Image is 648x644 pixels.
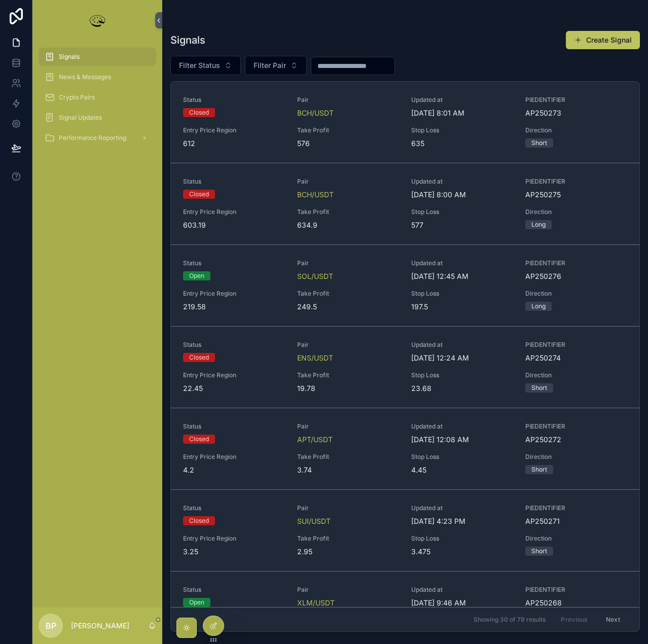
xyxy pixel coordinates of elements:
span: Updated at [411,341,513,349]
span: 19.78 [297,383,399,393]
span: Filter Status [179,60,220,70]
div: Short [531,383,547,392]
button: Select Button [170,56,241,75]
span: 23.68 [411,383,513,393]
span: Stop Loss [411,290,513,298]
a: SUI/USDT [297,516,331,526]
div: Closed [189,353,209,362]
span: Direction [525,126,627,134]
span: Status [183,177,285,186]
a: SOL/USDT [297,271,333,281]
span: 3.25 [183,547,285,557]
span: PIEDENTIFIER [525,422,627,431]
span: BP [46,620,56,632]
span: PIEDENTIFIER [525,177,627,186]
span: 577 [411,220,513,230]
span: Status [183,422,285,431]
span: Pair [297,259,399,267]
span: 603.19 [183,220,285,230]
span: 612 [183,138,285,149]
span: AP250272 [525,435,627,445]
span: PIEDENTIFIER [525,586,627,594]
span: 197.5 [411,302,513,312]
span: AP250271 [525,516,627,526]
div: Long [531,302,546,311]
span: Pair [297,586,399,594]
span: [DATE] 8:01 AM [411,108,513,118]
div: Closed [189,516,209,525]
a: StatusClosedPairAPT/USDTUpdated at[DATE] 12:08 AMPIEDENTIFIERAP250272Entry Price Region4.2Take Pr... [171,408,639,489]
span: 634.9 [297,220,399,230]
a: StatusOpenPairSOL/USDTUpdated at[DATE] 12:45 AMPIEDENTIFIERAP250276Entry Price Region219.58Take P... [171,244,639,326]
span: Entry Price Region [183,126,285,134]
span: AP250274 [525,353,627,363]
span: Filter Pair [254,60,286,70]
span: Take Profit [297,534,399,543]
span: 4.2 [183,465,285,475]
img: App logo [87,12,107,28]
span: Take Profit [297,371,399,379]
div: Long [531,220,546,229]
a: Signals [39,48,156,66]
a: StatusClosedPairENS/USDTUpdated at[DATE] 12:24 AMPIEDENTIFIERAP250274Entry Price Region22.45Take ... [171,326,639,408]
a: StatusClosedPairBCH/USDTUpdated at[DATE] 8:00 AMPIEDENTIFIERAP250275Entry Price Region603.19Take ... [171,163,639,244]
span: [DATE] 12:24 AM [411,353,513,363]
a: APT/USDT [297,435,333,445]
span: PIEDENTIFIER [525,96,627,104]
span: Signals [59,53,80,61]
span: Take Profit [297,453,399,461]
span: Entry Price Region [183,371,285,379]
span: Pair [297,504,399,512]
span: PIEDENTIFIER [525,504,627,512]
a: Crypto Pairs [39,88,156,106]
span: [DATE] 9:46 AM [411,598,513,608]
span: BCH/USDT [297,108,334,118]
a: StatusClosedPairSUI/USDTUpdated at[DATE] 4:23 PMPIEDENTIFIERAP250271Entry Price Region3.25Take Pr... [171,489,639,571]
a: Performance Reporting [39,129,156,147]
a: BCH/USDT [297,190,334,200]
button: Create Signal [566,31,640,49]
span: Direction [525,208,627,216]
span: Entry Price Region [183,290,285,298]
div: Short [531,465,547,474]
h1: Signals [170,33,205,47]
a: XLM/USDT [297,598,335,608]
span: Crypto Pairs [59,93,95,101]
div: Short [531,138,547,148]
button: Next [599,612,627,627]
span: Updated at [411,504,513,512]
a: Signal Updates [39,109,156,127]
p: [PERSON_NAME] [71,621,129,631]
span: News & Messages [59,73,111,81]
span: Updated at [411,177,513,186]
span: Direction [525,453,627,461]
div: Open [189,271,204,280]
span: 4.45 [411,465,513,475]
span: [DATE] 12:45 AM [411,271,513,281]
span: Updated at [411,259,513,267]
span: Take Profit [297,208,399,216]
span: PIEDENTIFIER [525,259,627,267]
div: Closed [189,190,209,199]
div: Open [189,598,204,607]
span: Showing 30 of 79 results [474,616,546,624]
span: 22.45 [183,383,285,393]
span: AP250273 [525,108,627,118]
span: Entry Price Region [183,208,285,216]
span: [DATE] 12:08 AM [411,435,513,445]
span: AP250275 [525,190,627,200]
span: Stop Loss [411,534,513,543]
span: [DATE] 4:23 PM [411,516,513,526]
span: ENS/USDT [297,353,333,363]
span: Take Profit [297,126,399,134]
span: [DATE] 8:00 AM [411,190,513,200]
span: 2.95 [297,547,399,557]
span: 3.475 [411,547,513,557]
span: Stop Loss [411,208,513,216]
